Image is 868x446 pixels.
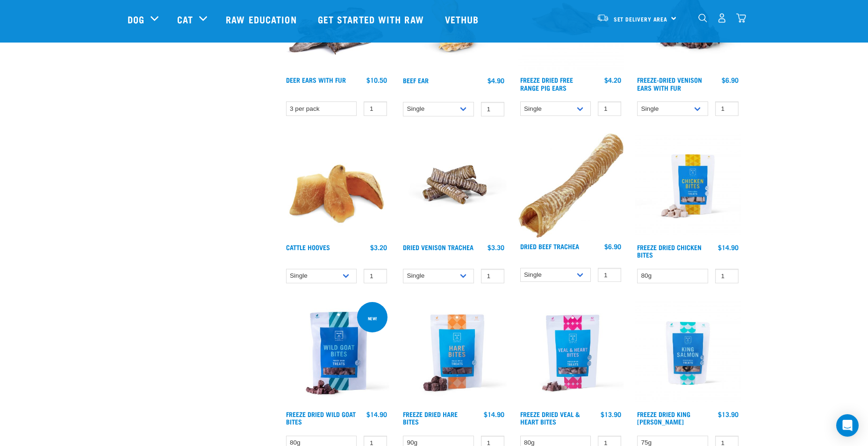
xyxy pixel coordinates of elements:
a: Freeze-Dried Venison Ears with Fur [637,78,702,89]
a: Deer Ears with Fur [286,78,346,81]
input: 1 [715,269,739,283]
a: Raw Education [216,0,308,38]
a: Beef Ear [403,79,429,82]
a: Cattle Hooves [286,245,330,249]
div: $13.90 [718,410,739,418]
a: Cat [177,12,193,26]
img: Trachea [518,133,624,238]
input: 1 [364,101,387,116]
div: $3.30 [488,244,504,251]
div: $14.90 [366,410,387,418]
img: Pile Of Cattle Hooves Treats For Dogs [284,133,390,239]
a: Freeze Dried Veal & Heart Bites [520,412,580,423]
input: 1 [481,102,504,116]
a: Dried Venison Trachea [403,245,473,249]
div: Open Intercom Messenger [836,414,859,437]
a: Dried Beef Trachea [520,245,579,248]
a: Dog [128,12,144,26]
div: $13.90 [601,410,621,418]
img: RE Product Shoot 2023 Nov8581 [635,133,741,239]
div: $14.90 [484,410,504,418]
input: 1 [715,101,739,116]
div: $14.90 [718,244,739,251]
img: Raw Essentials Freeze Dried Hare Bites [401,300,507,406]
a: Vethub [436,0,491,38]
input: 1 [481,269,504,283]
img: Raw Essentials Freeze Dried Wild Goat Bites PetTreats Product Shot [284,300,390,406]
div: new! [364,311,381,325]
input: 1 [598,101,621,116]
a: Freeze Dried Free Range Pig Ears [520,78,573,89]
span: Set Delivery Area [614,17,668,21]
a: Freeze Dried King [PERSON_NAME] [637,412,690,423]
img: home-icon-1@2x.png [698,14,707,22]
img: van-moving.png [596,14,609,22]
input: 1 [364,269,387,283]
div: $6.90 [722,76,739,84]
a: Freeze Dried Chicken Bites [637,245,702,256]
a: Freeze Dried Wild Goat Bites [286,412,356,423]
div: $3.20 [370,244,387,251]
img: Stack of treats for pets including venison trachea [401,133,507,239]
a: Freeze Dried Hare Bites [403,412,458,423]
div: $4.20 [604,76,621,84]
div: $6.90 [604,243,621,250]
a: Get started with Raw [308,0,436,38]
input: 1 [598,268,621,282]
div: $4.90 [488,77,504,84]
img: RE Product Shoot 2023 Nov8584 [635,300,741,406]
img: Raw Essentials Freeze Dried Veal & Heart Bites Treats [518,300,624,406]
img: user.png [717,13,727,23]
div: $10.50 [366,76,387,84]
img: home-icon@2x.png [736,13,746,23]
